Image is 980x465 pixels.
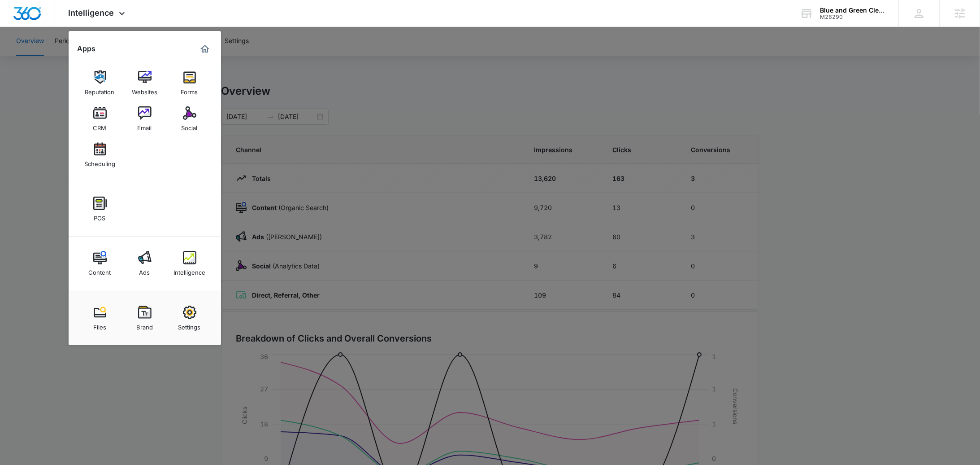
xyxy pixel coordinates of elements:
[128,102,162,136] a: Email
[85,84,115,96] div: Reputation
[83,246,117,281] a: Content
[173,102,207,136] a: Social
[198,42,212,56] a: Marketing 360® Dashboard
[181,84,198,96] div: Forms
[173,301,207,335] a: Settings
[83,192,117,226] a: POS
[820,14,885,20] div: account id
[128,301,162,335] a: Brand
[83,66,117,100] a: Reputation
[83,301,117,335] a: Files
[820,7,885,14] div: account name
[173,66,207,100] a: Forms
[136,319,153,331] div: Brand
[83,138,117,172] a: Scheduling
[83,102,117,136] a: CRM
[173,264,205,276] div: Intelligence
[178,319,201,331] div: Settings
[84,156,115,167] div: Scheduling
[138,120,152,132] div: Email
[69,8,114,18] span: Intelligence
[89,264,111,276] div: Content
[182,120,198,132] div: Social
[94,210,106,222] div: POS
[173,246,207,281] a: Intelligence
[128,66,162,100] a: Websites
[93,120,107,132] div: CRM
[139,264,150,276] div: Ads
[78,44,96,53] h2: Apps
[132,84,157,96] div: Websites
[93,319,106,331] div: Files
[128,246,162,281] a: Ads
